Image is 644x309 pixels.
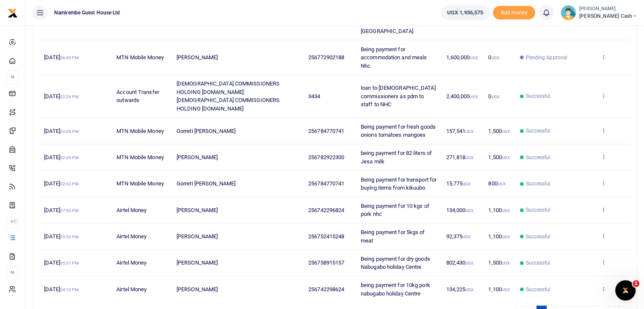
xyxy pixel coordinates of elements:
span: Being payment for accommodation and meals Nhc [361,46,427,69]
span: [DATE] [44,54,78,61]
span: 1,500 [488,259,510,266]
span: [DATE] [44,93,78,99]
span: Successful [525,286,550,293]
span: 92,375 [446,233,470,240]
span: MTN Mobile Money [116,54,164,61]
small: 02:06 PM [60,129,79,134]
span: [DATE] [44,180,78,187]
li: M [7,70,18,84]
span: 256782922300 [308,154,344,160]
span: 15,775 [446,180,470,187]
span: [DATE] [44,233,78,240]
span: Gorreti [PERSON_NAME] [177,128,235,134]
span: Being payment for accommodation and meals in [GEOGRAPHIC_DATA] [361,11,433,34]
span: 271,818 [446,154,473,160]
span: MTN Mobile Money [116,180,164,187]
span: 1 [633,280,639,287]
span: 1,600,000 [446,54,478,61]
span: [PERSON_NAME] [177,233,218,240]
span: 256742296824 [308,207,344,213]
li: Wallet ballance [437,5,493,20]
small: UGX [465,261,473,265]
span: Being payment for 5kgs of meat [361,229,425,244]
li: Ac [7,214,18,228]
span: 256784770741 [308,128,344,134]
span: 800 [488,180,506,187]
span: [DATE] [44,128,78,134]
small: UGX [502,287,510,292]
span: Successful [525,259,550,267]
small: UGX [462,235,470,239]
span: MTN Mobile Money [116,128,164,134]
span: 134,225 [446,286,473,292]
span: 1,100 [488,286,510,292]
small: UGX [491,94,499,99]
span: 3434 [308,93,320,99]
span: 1,500 [488,154,510,160]
span: [PERSON_NAME] [177,207,218,213]
small: UGX [498,182,506,186]
span: Gorreti [PERSON_NAME] [177,180,235,187]
small: 04:10 PM [60,287,79,292]
small: UGX [465,208,473,213]
small: UGX [502,261,510,265]
span: Being payment for transport for buying items from kikuubo [361,177,437,191]
li: Toup your wallet [493,6,535,20]
span: Airtel Money [116,286,146,292]
span: [DATE] [44,286,78,292]
span: MTN Mobile Money [116,154,164,160]
span: [PERSON_NAME] Cash [579,12,637,20]
small: 05:51 PM [60,261,79,265]
span: 134,000 [446,207,473,213]
span: 0 [488,93,499,99]
span: [DEMOGRAPHIC_DATA] COMMISSIONERS HOLDING [DOMAIN_NAME]: [DEMOGRAPHIC_DATA] COMMISSIONERS HOLDING ... [177,80,279,112]
small: UGX [491,55,499,60]
span: Successful [525,127,550,135]
span: 157,541 [446,128,473,134]
a: Add money [493,9,535,15]
small: 02:26 PM [60,94,79,99]
span: [DATE] [44,154,78,160]
small: UGX [470,55,478,60]
small: UGX [502,129,510,134]
span: 1,100 [488,233,510,240]
small: UGX [465,129,473,134]
a: profile-user [PERSON_NAME] [PERSON_NAME] Cash [561,5,637,20]
span: Being payment for fresh goods onions tomatoes mangoes [361,124,436,138]
iframe: Intercom live chat [615,280,636,301]
span: 1,500 [488,128,510,134]
small: 06:45 PM [60,55,79,60]
span: Successful [525,92,550,100]
span: [DATE] [44,259,78,266]
span: [PERSON_NAME] [177,154,218,160]
span: Successful [525,154,550,161]
span: Airtel Money [116,259,146,266]
span: Successful [525,206,550,214]
small: UGX [502,235,510,239]
span: [PERSON_NAME] [177,286,218,292]
span: UGX 1,936,575 [447,8,483,17]
span: 256758915157 [308,259,344,266]
a: logo-small logo-large logo-large [8,9,18,16]
span: [PERSON_NAME] [177,259,218,266]
span: 256742298624 [308,286,344,292]
li: M [7,265,18,279]
small: [PERSON_NAME] [579,6,637,13]
span: 0 [488,54,499,61]
a: UGX 1,936,575 [441,5,489,20]
span: [PERSON_NAME] [177,54,218,61]
span: Account Transfer outwards [116,89,159,104]
img: logo-small [8,8,18,18]
span: 256772902188 [308,54,344,61]
span: 802,430 [446,259,473,266]
span: loan to [DEMOGRAPHIC_DATA] commissioners as pdm to staff to NHC [361,85,436,108]
small: UGX [465,155,473,160]
span: [DATE] [44,207,78,213]
span: 2,400,000 [446,93,478,99]
small: UGX [470,94,478,99]
span: Being payment for dry goods Nabugabo holiday Centre [361,256,430,270]
small: UGX [462,182,470,186]
span: Successful [525,180,550,188]
span: being payment for 10kg pork nabugabo holiday Centre [361,282,430,297]
span: Add money [493,6,535,20]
